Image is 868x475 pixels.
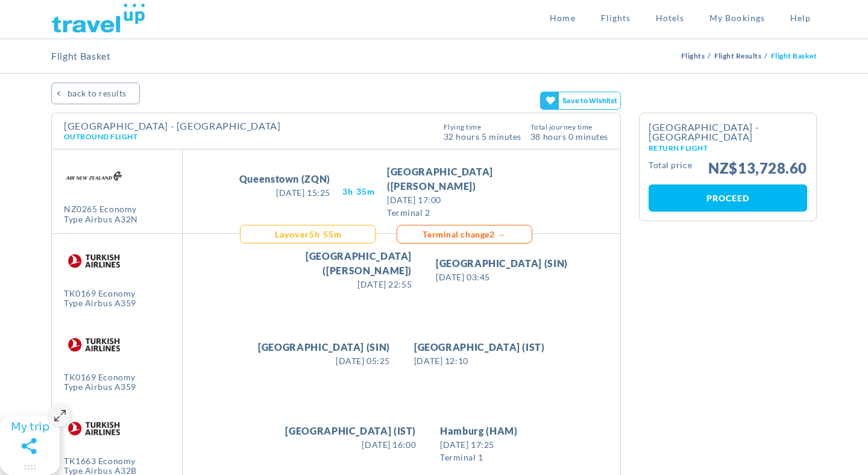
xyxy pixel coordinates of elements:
[64,411,124,445] img: TK.png
[239,172,330,186] span: Queenstown (ZQN)
[285,438,416,451] span: [DATE] 16:00
[714,51,765,60] a: Flight Results
[342,186,375,198] span: 3H 35M
[64,159,124,193] img: NZ.png
[64,382,136,392] div: Type Airbus A359
[540,92,621,110] gamitee-button: Get your friends' opinions
[530,124,608,131] span: Total Journey Time
[64,243,124,278] img: TK.png
[489,229,506,239] span: 2 →
[64,132,137,141] span: Outbound Flight
[51,83,140,104] a: BACK TO RESULTS
[64,373,136,383] div: TK0169 Economy
[387,206,564,219] span: Terminal 2
[436,256,568,271] span: [GEOGRAPHIC_DATA] (SIN)
[64,289,136,299] div: TK0169 Economy
[530,131,608,141] span: 38 hours 0 Minutes
[258,354,390,367] span: [DATE] 05:25
[444,131,521,141] span: 32 Hours 5 Minutes
[771,39,817,73] li: Flight Basket
[444,124,521,131] span: Flying Time
[440,424,517,438] span: Hamburg (HAM)
[239,186,330,199] span: [DATE] 15:25
[414,340,545,354] span: [GEOGRAPHIC_DATA] (IST)
[649,122,807,152] h2: [GEOGRAPHIC_DATA] - [GEOGRAPHIC_DATA]
[64,456,137,467] div: TK1663 Economy
[235,249,412,278] span: [GEOGRAPHIC_DATA] ([PERSON_NAME])
[64,121,281,131] h4: [GEOGRAPHIC_DATA] - [GEOGRAPHIC_DATA]
[414,354,545,367] span: [DATE] 12:10
[235,278,412,291] span: [DATE] 22:55
[64,204,138,215] div: NZ0265 Economy
[649,145,807,152] small: Return Flight
[681,51,708,60] a: Flights
[387,193,564,206] span: [DATE] 17:00
[285,424,416,438] span: [GEOGRAPHIC_DATA] (IST)
[51,39,111,73] h2: Flight Basket
[649,184,807,212] a: Proceed
[68,83,127,104] span: BACK TO RESULTS
[258,340,390,354] span: [GEOGRAPHIC_DATA] (SIN)
[64,215,138,225] div: Type Airbus A32N
[64,298,136,309] div: Type Airbus A359
[440,451,517,464] span: Terminal 1
[649,161,692,175] small: Total Price
[272,228,342,241] div: 5H 55M
[275,228,309,241] span: Layover
[423,228,505,241] div: Terminal Change
[708,161,807,175] span: NZ$13,728.60
[440,438,517,451] span: [DATE] 17:25
[387,165,564,193] span: [GEOGRAPHIC_DATA] ([PERSON_NAME])
[436,271,568,283] span: [DATE] 03:45
[64,327,124,362] img: TK.png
